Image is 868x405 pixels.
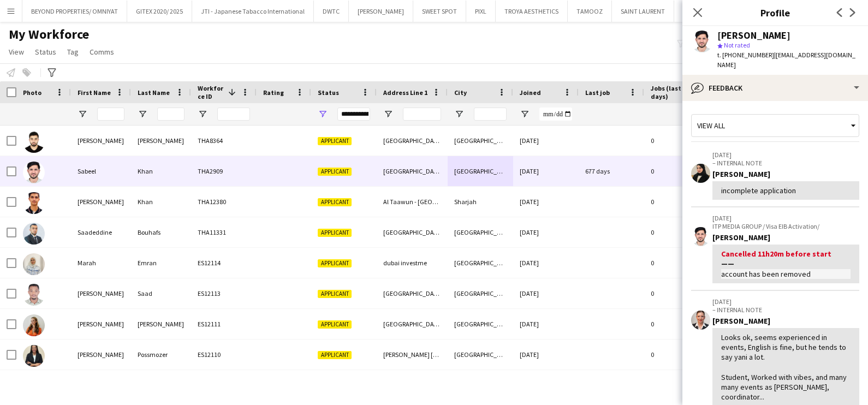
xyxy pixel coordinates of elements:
div: Saad [131,278,191,308]
div: [PERSON_NAME] [717,31,790,40]
div: Cancelled 11h20m before start [721,249,851,269]
div: [GEOGRAPHIC_DATA] [448,309,513,339]
span: View [9,47,24,57]
div: [PERSON_NAME] [71,126,131,156]
div: 0 [644,217,715,247]
span: Applicant [318,259,352,267]
div: [DATE] [513,248,579,278]
div: [GEOGRAPHIC_DATA], [GEOGRAPHIC_DATA], [PERSON_NAME] 3A.1 [377,309,448,339]
div: 0 [644,248,715,278]
span: Applicant [318,229,352,237]
p: [DATE] [712,297,859,306]
div: THA11331 [191,217,257,247]
div: [GEOGRAPHIC_DATA] [448,370,513,400]
span: Applicant [318,351,352,359]
input: City Filter Input [474,108,507,121]
div: [DATE] [513,309,579,339]
div: 0 [644,309,715,339]
div: ES12110 [191,340,257,370]
span: | [EMAIL_ADDRESS][DOMAIN_NAME] [717,51,855,69]
button: PIXL [466,1,496,22]
input: Workforce ID Filter Input [217,108,250,121]
div: [DATE] [513,370,579,400]
span: Status [35,47,56,57]
div: ES12109 [191,370,257,400]
a: Tag [63,45,83,59]
img: Sabeel Khan [23,162,45,183]
div: [GEOGRAPHIC_DATA] [448,126,513,156]
img: Aleksandra Miritinova [23,314,45,336]
p: ITP MEDIA GROUP / Visa EIB Activation/ [712,222,859,230]
span: Applicant [318,290,352,298]
input: Address Line 1 Filter Input [403,108,441,121]
input: First Name Filter Input [97,108,124,121]
div: [GEOGRAPHIC_DATA] - [GEOGRAPHIC_DATA] [377,156,448,186]
button: TAMOOZ [568,1,612,22]
div: Al Taawun - [GEOGRAPHIC_DATA] - [GEOGRAPHIC_DATA] [377,187,448,217]
div: [GEOGRAPHIC_DATA] - [GEOGRAPHIC_DATA] - [GEOGRAPHIC_DATA] [377,126,448,156]
div: 677 days [579,156,644,186]
div: ES12111 [191,309,257,339]
div: 0 [644,340,715,370]
span: City [454,88,467,97]
button: GITEX 2020/ 2025 [127,1,192,22]
div: [PERSON_NAME] [131,126,191,156]
span: Not rated [724,41,750,49]
div: [GEOGRAPHIC_DATA] [448,278,513,308]
div: Bouhafs [131,217,191,247]
p: [DATE] [712,214,859,222]
button: Open Filter Menu [383,109,393,119]
div: [PERSON_NAME] [71,370,131,400]
span: Photo [23,88,41,97]
span: Rating [263,88,284,97]
div: Khan [131,187,191,217]
div: Emran [131,248,191,278]
div: ES12114 [191,248,257,278]
button: Open Filter Menu [318,109,328,119]
div: THA8364 [191,126,257,156]
button: Open Filter Menu [78,109,87,119]
span: Address Line 1 [383,88,427,97]
p: – INTERNAL NOTE [712,306,859,314]
div: [DATE] [513,187,579,217]
img: Saadeddine Bouhafs [23,223,45,245]
img: Marah Emran [23,253,45,275]
div: [PERSON_NAME] [712,316,859,326]
div: 0 [644,156,715,186]
span: First Name [78,88,111,97]
div: [GEOGRAPHIC_DATA] [448,217,513,247]
button: JTI - Japanese Tabacco International [192,1,314,22]
input: Joined Filter Input [539,108,572,121]
img: Abdullah Anwaruddin [23,131,45,153]
div: Khan [131,156,191,186]
div: Buwule Nambale [131,370,191,400]
div: [DATE] [513,156,579,186]
div: [PERSON_NAME] [71,340,131,370]
span: My Workforce [9,26,89,43]
a: Comms [85,45,118,59]
div: Feedback [682,75,868,101]
button: SWEET SPOT [413,1,466,22]
div: [GEOGRAPHIC_DATA] wtc [377,278,448,308]
div: [GEOGRAPHIC_DATA] [377,217,448,247]
div: Sabeel [71,156,131,186]
button: BEYOND PROPERTIES/ OMNIYAT [22,1,127,22]
div: ES12113 [191,278,257,308]
div: incomplete application [721,186,851,195]
span: Joined [520,88,541,97]
span: Last job [585,88,610,97]
div: Marasi Drive [377,370,448,400]
span: Applicant [318,320,352,329]
div: 0 [644,370,715,400]
a: View [4,45,28,59]
div: 0 [644,187,715,217]
div: [GEOGRAPHIC_DATA] [448,156,513,186]
input: Last Name Filter Input [157,108,185,121]
div: THA2909 [191,156,257,186]
button: AVENTURA PARKS [GEOGRAPHIC_DATA] [674,1,801,22]
div: [DATE] [513,278,579,308]
img: Michelli Possmozer [23,345,45,367]
span: Tag [67,47,79,57]
span: Workforce ID [198,84,224,100]
span: Applicant [318,168,352,176]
